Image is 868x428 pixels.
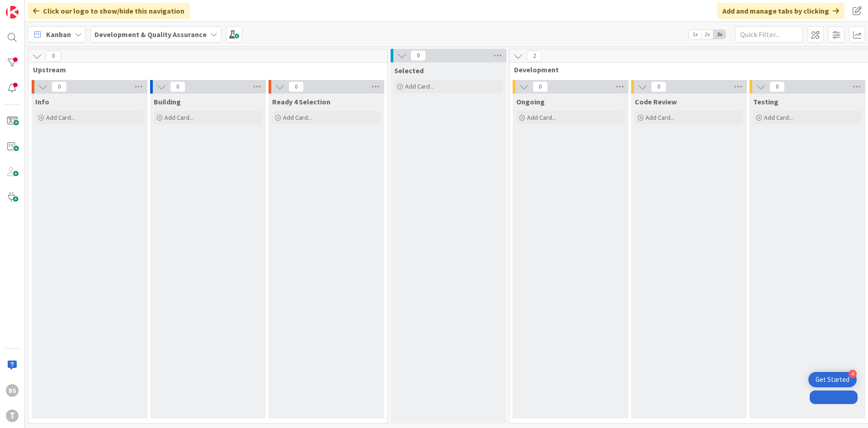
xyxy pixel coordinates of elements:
[764,113,793,122] span: Add Card...
[635,97,677,106] span: Code Review
[808,372,857,387] div: Open Get Started checklist, remaining modules: 4
[410,50,426,61] span: 0
[6,6,19,19] img: Visit kanbanzone.com
[94,30,207,39] b: Development & Quality Assurance
[816,375,849,384] div: Get Started
[651,81,666,92] span: 0
[701,30,713,39] span: 2x
[735,26,803,42] input: Quick Filter...
[769,81,785,92] span: 0
[533,81,548,92] span: 0
[753,97,778,106] span: Testing
[713,30,726,39] span: 3x
[33,65,376,74] span: Upstream
[52,81,67,92] span: 0
[170,81,185,92] span: 0
[527,51,542,61] span: 2
[6,384,19,397] div: BS
[516,97,545,106] span: Ongoing
[394,66,424,75] span: Selected
[689,30,701,39] span: 1x
[288,81,304,92] span: 0
[272,97,330,106] span: Ready 4 Selection
[646,113,675,122] span: Add Card...
[46,113,75,122] span: Add Card...
[283,113,312,122] span: Add Card...
[35,97,49,106] span: Info
[849,370,857,378] div: 4
[527,113,556,122] span: Add Card...
[717,3,844,19] div: Add and manage tabs by clicking
[46,29,71,40] span: Kanban
[6,409,19,422] div: T
[46,51,61,61] span: 0
[165,113,193,122] span: Add Card...
[28,3,190,19] div: Click our logo to show/hide this navigation
[154,97,181,106] span: Building
[405,82,434,90] span: Add Card...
